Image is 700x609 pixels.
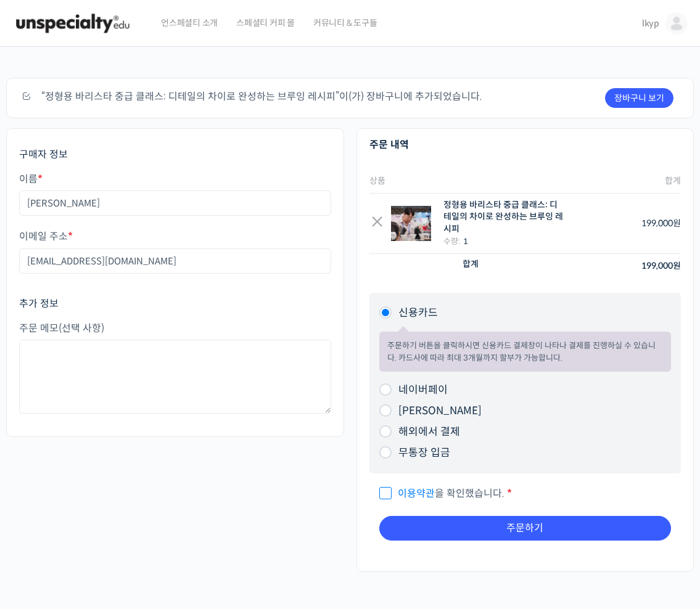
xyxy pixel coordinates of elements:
[572,169,681,194] th: 합계
[19,148,331,161] h3: 구매자 정보
[369,138,681,152] h3: 주문 내역
[398,446,450,459] label: 무통장 입금
[159,391,237,422] a: 설정
[673,260,681,271] span: 원
[19,174,331,185] label: 이름
[19,231,331,242] label: 이메일 주소
[191,409,205,419] span: 설정
[113,410,128,420] span: 대화
[39,409,46,419] span: 홈
[398,404,482,417] label: [PERSON_NAME]
[463,236,468,247] strong: 1
[369,254,572,278] th: 합계
[369,169,572,194] th: 상품
[81,391,159,422] a: 대화
[369,216,385,231] a: Remove this item
[673,218,681,229] span: 원
[641,218,681,229] bdi: 199,000
[398,383,448,396] label: 네이버페이
[38,173,43,186] abbr: 필수
[398,487,435,500] a: 이용약관
[19,323,331,334] label: 주문 메모
[19,297,331,311] h3: 추가 정보
[642,18,659,29] span: lkyp
[19,248,331,274] input: username@domain.com
[507,487,512,500] abbr: 필수
[443,199,564,235] div: 정형용 바리스타 중급 클래스: 디테일의 차이로 완성하는 브루잉 레시피
[68,230,73,243] abbr: 필수
[379,516,672,541] button: 주문하기
[605,88,673,108] a: 장바구니 보기
[379,487,504,500] span: 을 확인했습니다.
[387,340,664,364] p: 주문하기 버튼을 클릭하시면 신용카드 결제창이 나타나 결제를 진행하실 수 있습니다. 카드사에 따라 최대 3개월까지 할부가 가능합니다.
[59,322,104,335] span: (선택 사항)
[398,306,438,319] label: 신용카드
[398,425,460,438] label: 해외에서 결제
[4,391,81,422] a: 홈
[443,235,564,248] div: 수량:
[641,260,681,271] bdi: 199,000
[6,78,694,118] div: “정형용 바리스타 중급 클래스: 디테일의 차이로 완성하는 브루잉 레시피”이(가) 장바구니에 추가되었습니다.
